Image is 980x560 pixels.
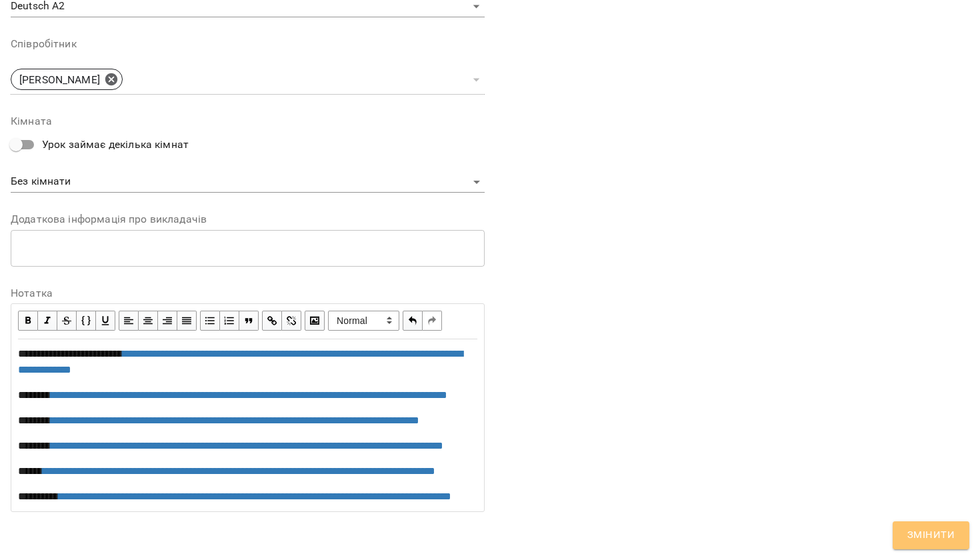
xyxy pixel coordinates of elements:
[328,311,399,331] span: Normal
[19,72,100,88] p: [PERSON_NAME]
[282,311,301,331] button: Remove Link
[11,116,485,127] label: Кімната
[11,65,485,95] div: [PERSON_NAME]
[220,311,239,331] button: OL
[18,311,38,331] button: Bold
[11,171,485,193] div: Без кімнати
[119,311,139,331] button: Align Left
[96,311,115,331] button: Underline
[11,69,123,90] div: [PERSON_NAME]
[158,311,177,331] button: Align Right
[177,311,197,331] button: Align Justify
[12,340,483,511] div: Edit text
[403,311,423,331] button: Undo
[38,311,57,331] button: Italic
[77,311,96,331] button: Monospace
[262,311,282,331] button: Link
[893,521,969,549] button: Змінити
[200,311,220,331] button: UL
[239,311,259,331] button: Blockquote
[57,311,77,331] button: Strikethrough
[11,39,485,49] label: Співробітник
[11,288,485,299] label: Нотатка
[42,137,189,153] span: Урок займає декілька кімнат
[305,311,325,331] button: Image
[139,311,158,331] button: Align Center
[907,527,955,544] span: Змінити
[11,214,485,225] label: Додаткова інформація про викладачів
[423,311,442,331] button: Redo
